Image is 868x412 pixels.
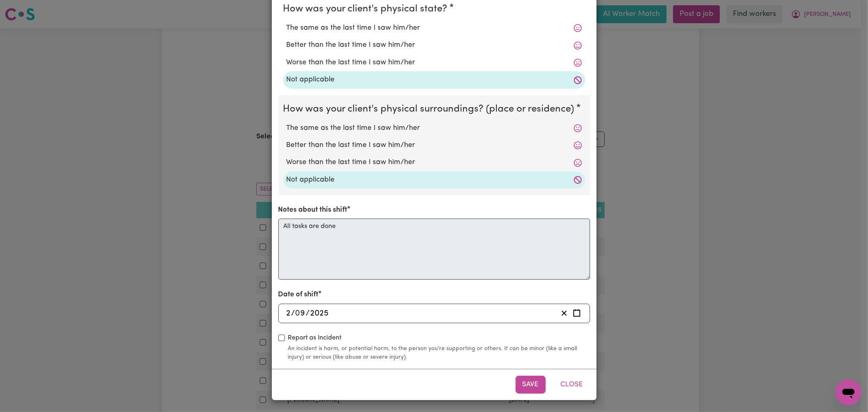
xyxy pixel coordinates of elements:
[558,307,571,320] button: Clear date of shift
[288,333,342,343] label: Report as Incident
[286,75,582,85] label: Not applicable
[571,307,583,320] button: Enter the date of shift
[286,175,582,185] label: Not applicable
[286,123,582,134] label: The same as the last time I saw him/her
[286,157,582,168] label: Worse than the last time I saw him/her
[306,309,310,318] span: /
[296,307,306,320] input: --
[291,309,295,318] span: /
[278,205,348,215] label: Notes about this shift
[516,376,546,394] button: Save
[286,57,582,68] label: Worse than the last time I saw him/her
[554,376,590,394] button: Close
[278,219,590,280] textarea: All tasks are done
[310,307,329,320] input: ----
[295,309,300,318] span: 0
[286,23,582,33] label: The same as the last time I saw him/her
[288,344,590,362] small: An incident is harm, or potential harm, to the person you're supporting or others. It can be mino...
[835,379,861,405] iframe: Button to launch messaging window
[278,289,319,300] label: Date of shift
[286,307,291,320] input: --
[283,2,451,16] legend: How was your client's physical state?
[283,102,578,116] legend: How was your client's physical surroundings? (place or residence)
[286,140,582,151] label: Better than the last time I saw him/her
[286,40,582,50] label: Better than the last time I saw him/her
